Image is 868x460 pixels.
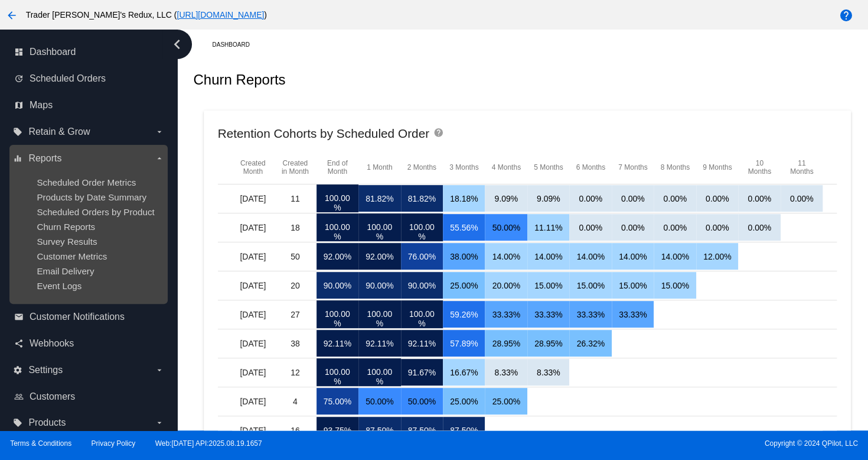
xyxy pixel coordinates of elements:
[738,214,780,241] mat-cell: 0.00%
[28,365,63,375] span: Settings
[14,307,164,326] a: email Customer Notifications
[485,301,527,328] mat-cell: 33.33%
[232,185,274,212] mat-cell: [DATE]
[232,330,274,357] mat-cell: [DATE]
[485,185,527,212] mat-cell: 9.09%
[443,388,485,414] mat-cell: 25.00%
[358,388,400,414] mat-cell: 50.00%
[443,243,485,270] mat-cell: 38.00%
[37,281,81,291] a: Event Logs
[401,417,443,443] mat-cell: 87.50%
[37,207,154,217] a: Scheduled Orders by Product
[14,96,164,115] a: map Maps
[443,301,485,328] mat-cell: 59.26%
[14,69,164,88] a: update Scheduled Orders
[274,159,316,176] mat-header-cell: Created in Month
[316,388,358,414] mat-cell: 75.00%
[316,213,358,241] mat-cell: 100.00%
[28,153,61,164] span: Reports
[527,185,569,212] mat-cell: 9.09%
[274,185,316,212] mat-cell: 11
[443,163,485,171] mat-header-cell: 3 Months
[612,301,654,328] mat-cell: 33.33%
[37,177,136,187] a: Scheduled Order Metrics
[37,192,146,202] a: Products by Date Summary
[14,334,164,353] a: share Webhooks
[14,339,24,348] i: share
[274,214,316,241] mat-cell: 18
[177,10,264,20] a: [URL][DOMAIN_NAME]
[485,163,527,171] mat-header-cell: 4 Months
[485,214,527,241] mat-cell: 50.00%
[358,213,400,241] mat-cell: 100.00%
[37,251,107,261] a: Customer Metrics
[654,163,696,171] mat-header-cell: 8 Months
[443,330,485,357] mat-cell: 57.89%
[444,439,858,448] span: Copyright © 2024 QPilot, LLC
[401,185,443,212] mat-cell: 81.82%
[443,417,485,443] mat-cell: 87.50%
[696,243,738,270] mat-cell: 12.00%
[274,330,316,357] mat-cell: 38
[527,359,569,386] mat-cell: 8.33%
[193,72,285,88] h2: Churn Reports
[37,266,94,276] a: Email Delivery
[30,73,106,84] span: Scheduled Orders
[443,272,485,299] mat-cell: 25.00%
[527,301,569,328] mat-cell: 33.33%
[358,300,400,328] mat-cell: 100.00%
[433,128,448,142] mat-icon: help
[316,417,358,443] mat-cell: 93.75%
[527,214,569,241] mat-cell: 11.11%
[274,388,316,414] mat-cell: 4
[30,338,74,349] span: Webhooks
[14,43,164,61] a: dashboard Dashboard
[485,388,527,414] mat-cell: 25.00%
[232,243,274,270] mat-cell: [DATE]
[37,222,95,232] a: Churn Reports
[28,127,90,137] span: Retain & Grow
[401,272,443,299] mat-cell: 90.00%
[527,330,569,357] mat-cell: 28.95%
[358,185,400,212] mat-cell: 81.82%
[443,214,485,241] mat-cell: 55.56%
[443,185,485,212] mat-cell: 18.18%
[654,185,696,212] mat-cell: 0.00%
[13,154,22,163] i: equalizer
[401,388,443,414] mat-cell: 50.00%
[358,358,400,386] mat-cell: 100.00%
[401,330,443,357] mat-cell: 92.11%
[5,8,19,22] mat-icon: arrow_back
[485,330,527,357] mat-cell: 28.95%
[92,439,136,448] a: Privacy Policy
[155,154,164,163] i: arrow_drop_down
[10,439,71,448] a: Terms & Conditions
[358,163,400,171] mat-header-cell: 1 Month
[14,387,164,406] a: people_outline Customers
[839,8,853,22] mat-icon: help
[14,312,24,322] i: email
[232,214,274,241] mat-cell: [DATE]
[232,301,274,328] mat-cell: [DATE]
[358,243,400,270] mat-cell: 92.00%
[527,272,569,299] mat-cell: 15.00%
[401,359,443,386] mat-cell: 91.67%
[14,101,24,110] i: map
[569,243,611,270] mat-cell: 14.00%
[358,417,400,443] mat-cell: 87.50%
[316,272,358,299] mat-cell: 90.00%
[168,35,187,54] i: chevron_left
[232,159,274,176] mat-header-cell: Created Month
[612,185,654,212] mat-cell: 0.00%
[155,365,164,375] i: arrow_drop_down
[274,243,316,270] mat-cell: 50
[696,163,738,171] mat-header-cell: 9 Months
[232,417,274,443] mat-cell: [DATE]
[569,214,611,241] mat-cell: 0.00%
[274,301,316,328] mat-cell: 27
[612,163,654,171] mat-header-cell: 7 Months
